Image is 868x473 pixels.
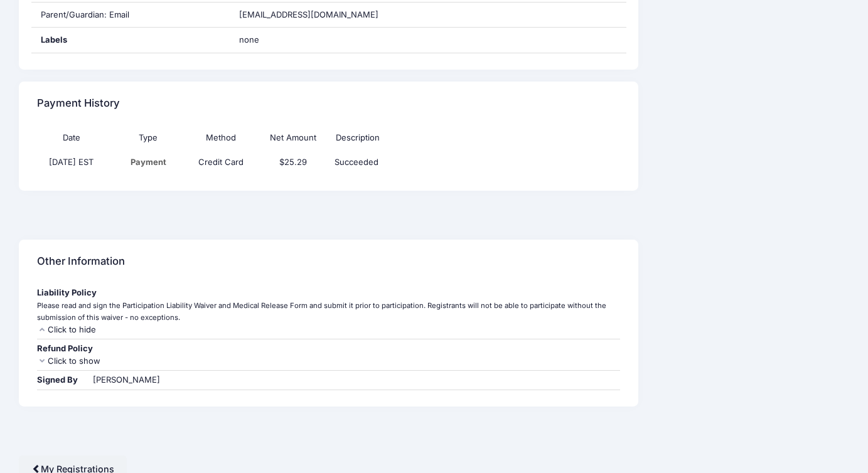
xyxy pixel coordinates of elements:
[112,125,185,150] th: Type
[37,287,620,299] div: Liability Policy
[185,150,257,174] td: Credit Card
[37,150,112,174] td: [DATE] EST
[185,125,257,150] th: Method
[239,9,378,19] span: [EMAIL_ADDRESS][DOMAIN_NAME]
[37,86,120,122] h4: Payment History
[37,244,125,280] h4: Other Information
[93,374,160,386] div: [PERSON_NAME]
[37,343,620,355] div: Refund Policy
[31,28,230,53] div: Labels
[37,374,90,386] div: Signed By
[37,125,112,150] th: Date
[330,125,547,150] th: Description
[239,34,396,46] span: none
[37,324,620,336] div: Click to hide
[257,150,330,174] td: $25.29
[31,3,230,28] div: Parent/Guardian: Email
[257,125,330,150] th: Net Amount
[37,355,620,368] div: Click to show
[330,150,547,174] td: Succeeded
[112,150,185,174] td: Payment
[37,301,606,322] small: Please read and sign the Participation Liability Waiver and Medical Release Form and submit it pr...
